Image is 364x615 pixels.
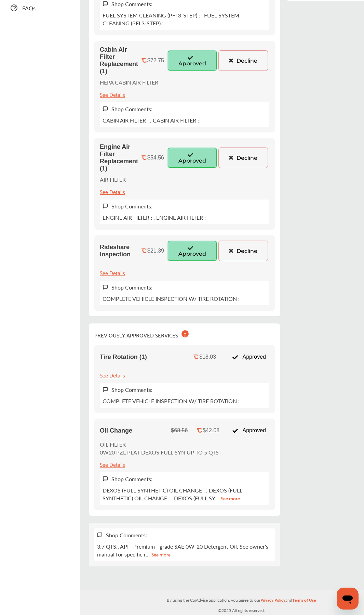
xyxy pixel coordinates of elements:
[103,116,199,124] p: CABIN AIR FILTER : , CABIN AIR FILTER :
[199,354,216,360] div: $18.03
[103,1,108,7] img: svg+xml;base64,PHN2ZyB3aWR0aD0iMTYiIGhlaWdodD0iMTciIHZpZXdCb3g9IjAgMCAxNiAxNyIgZmlsbD0ibm9uZSIgeG...
[100,370,125,380] div: See Details
[221,494,240,502] a: See more
[167,241,217,261] button: Approved
[103,214,206,221] p: ENGINE AIR FILTER : , ENGINE AIR FILTER :
[111,105,152,113] label: Shop Comments:
[111,386,152,394] label: Shop Comments:
[218,241,268,261] button: Decline
[100,354,147,361] span: Tire Rotation (1)
[103,106,108,112] img: svg+xml;base64,PHN2ZyB3aWR0aD0iMTYiIGhlaWdodD0iMTciIHZpZXdCb3g9IjAgMCAxNiAxNyIgZmlsbD0ibm9uZSIgeG...
[94,329,189,339] div: PREVIOUSLY APPROVED SERVICES
[100,440,219,448] p: OIL FILTER
[97,542,272,558] p: 3.7 QTS., API - Premium - grade SAE 0W-20 Detergent Oil, See owner's manual for specific r…
[229,424,269,437] div: Approved
[103,486,267,502] p: DEXOS (FULL SYNTHETIC) OIL CHANGE : , DEXOS (FULL SYNTHETIC) OIL CHANGE : , DEXOS (FULL SY…
[100,460,125,469] div: See Details
[100,427,132,434] span: Oil Change
[151,550,171,558] a: See more
[171,427,188,434] div: $68.56
[100,143,138,172] span: Engine Air Filter Replacement (1)
[292,596,316,607] a: Terms of Use
[100,187,125,196] div: See Details
[111,283,152,291] label: Shop Comments:
[103,11,267,27] p: FUEL SYSTEM CLEANING (PFI 3-STEP) : , FUEL SYSTEM CLEANING (PFI 3-STEP) :
[111,475,152,483] label: Shop Comments:
[167,148,217,168] button: Approved
[97,532,103,538] img: svg+xml;base64,PHN2ZyB3aWR0aD0iMTYiIGhlaWdodD0iMTciIHZpZXdCb3g9IjAgMCAxNiAxNyIgZmlsbD0ibm9uZSIgeG...
[100,176,126,183] p: AIR FILTER
[103,295,240,303] p: COMPLETE VEHICLE INSPECTION W/ TIRE ROTATION :
[100,268,125,277] div: See Details
[260,596,285,607] a: Privacy Policy
[229,350,269,363] div: Approved
[103,397,240,405] p: COMPLETE VEHICLE INSPECTION W/ TIRE ROTATION :
[181,330,189,337] div: 2
[111,202,152,210] label: Shop Comments:
[100,244,138,258] span: Rideshare Inspection
[100,90,125,99] div: See Details
[103,387,108,393] img: svg+xml;base64,PHN2ZyB3aWR0aD0iMTYiIGhlaWdodD0iMTciIHZpZXdCb3g9IjAgMCAxNiAxNyIgZmlsbD0ibm9uZSIgeG...
[203,427,219,434] div: $42.08
[100,448,219,456] p: 0W20 PZL PLAT DEXOS FULL SYN UP TO 5 QTS
[22,4,70,12] span: FAQs
[218,50,268,71] button: Decline
[100,78,158,86] p: HEPA CABIN AIR FILTER
[147,248,164,254] div: $21.39
[106,531,147,539] div: Shop Comments:
[337,588,359,610] iframe: Button to launch messaging window
[103,284,108,290] img: svg+xml;base64,PHN2ZyB3aWR0aD0iMTYiIGhlaWdodD0iMTciIHZpZXdCb3g9IjAgMCAxNiAxNyIgZmlsbD0ibm9uZSIgeG...
[218,148,268,168] button: Decline
[167,50,217,71] button: Approved
[103,203,108,209] img: svg+xml;base64,PHN2ZyB3aWR0aD0iMTYiIGhlaWdodD0iMTciIHZpZXdCb3g9IjAgMCAxNiAxNyIgZmlsbD0ibm9uZSIgeG...
[147,155,164,161] div: $54.56
[103,476,108,482] img: svg+xml;base64,PHN2ZyB3aWR0aD0iMTYiIGhlaWdodD0iMTciIHZpZXdCb3g9IjAgMCAxNiAxNyIgZmlsbD0ibm9uZSIgeG...
[147,57,164,64] div: $72.75
[100,46,138,75] span: Cabin Air Filter Replacement (1)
